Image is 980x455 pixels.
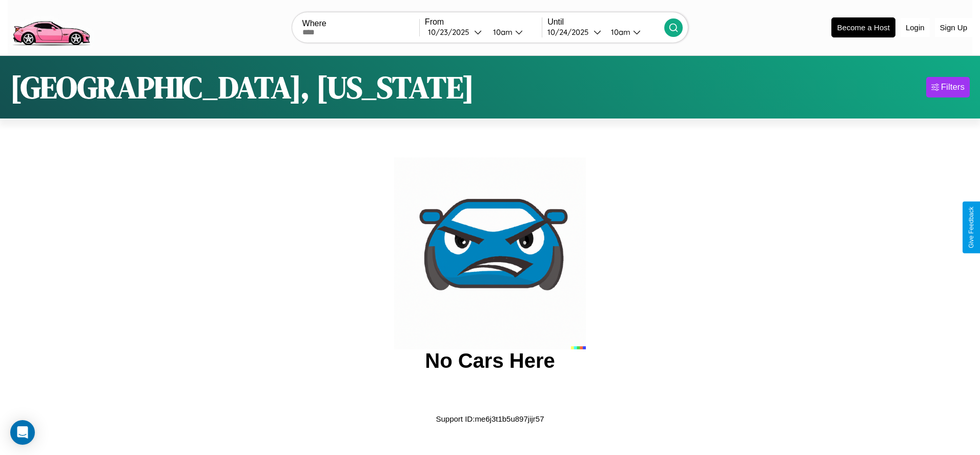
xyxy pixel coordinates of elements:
button: 10/23/2025 [425,27,485,37]
h1: [GEOGRAPHIC_DATA], [US_STATE] [10,66,474,108]
button: 10am [603,27,664,37]
label: Where [302,19,419,28]
img: logo [8,5,94,48]
h2: No Cars Here [425,349,555,372]
div: Give Feedback [968,207,975,248]
button: Login [901,18,930,37]
div: 10am [606,27,633,37]
button: 10am [485,27,542,37]
label: Until [547,17,664,27]
div: 10 / 23 / 2025 [428,27,474,37]
div: 10am [488,27,515,37]
button: Sign Up [935,18,972,37]
div: Open Intercom Messenger [10,420,35,445]
div: Filters [941,82,965,92]
img: car [394,157,586,349]
div: 10 / 24 / 2025 [547,27,594,37]
p: Support ID: me6j3t1b5u897jijr57 [436,412,544,426]
button: Filters [926,77,970,97]
label: From [425,17,542,27]
button: Become a Host [831,17,895,37]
